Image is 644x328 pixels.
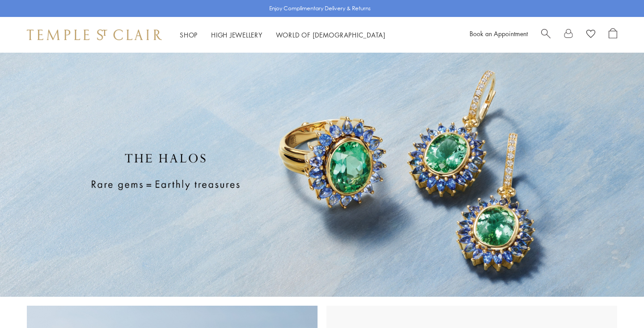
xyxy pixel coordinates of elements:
[269,4,371,13] p: Enjoy Complimentary Delivery & Returns
[599,286,635,319] iframe: Gorgias live chat messenger
[470,29,528,38] a: Book an Appointment
[180,29,386,41] nav: Main navigation
[586,28,595,42] a: View Wishlist
[609,28,617,42] a: Open Shopping Bag
[541,28,551,42] a: Search
[211,30,263,39] a: High JewelleryHigh Jewellery
[180,30,198,39] a: ShopShop
[27,29,162,40] img: Temple St. Clair
[276,30,386,39] a: World of [DEMOGRAPHIC_DATA]World of [DEMOGRAPHIC_DATA]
